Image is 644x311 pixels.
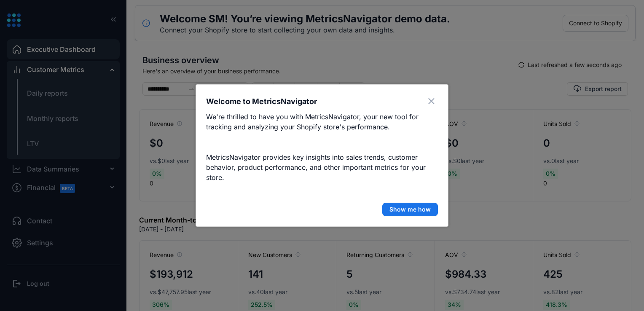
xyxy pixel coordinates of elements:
button: Close [424,95,438,108]
p: We're thrilled to have you with MetricsNavigator, your new tool for tracking and analyzing your S... [206,112,438,132]
h3: Welcome to MetricsNavigator [206,96,317,107]
button: Next [382,203,438,216]
p: MetricsNavigator provides key insights into sales trends, customer behavior, product performance,... [206,152,438,182]
span: Show me how [389,205,431,214]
